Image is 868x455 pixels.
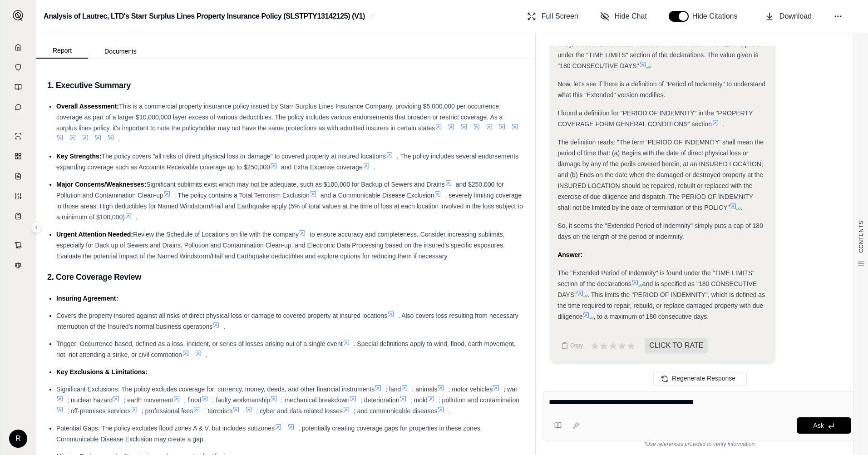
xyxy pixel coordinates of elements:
span: The policy covers "all risks of direct physical loss or damage" to covered property at insured lo... [102,153,386,160]
a: Contract Analysis [6,236,30,254]
span: CLICK TO RATE [645,338,708,353]
button: Expand sidebar [9,6,27,25]
span: ; flood [184,396,201,404]
h2: Analysis of Lautrec, LTD's Starr Surplus Lines Property Insurance Policy (SLSTPTY13142125) (V1) [44,8,365,25]
span: . [136,213,138,221]
h3: 2. Core Coverage Review [47,269,524,285]
button: Ask [797,417,851,434]
span: ; mechanical breakdown [281,396,350,404]
span: ; and communicable diseases [354,407,437,415]
span: ; pollution and contamination [439,396,519,404]
img: Expand sidebar [13,10,24,21]
span: Trigger: Occurrence-based, defined as a loss, incident, or series of losses arising out of a sing... [56,340,343,347]
span: . Special definitions apply to wind, flood, earth movement, riot, riot attending a strike, or civ... [56,340,516,358]
span: Overall Assessment: [56,103,119,110]
span: Copy [570,342,583,349]
span: . The policy contains a Total Terrorism Exclusion [174,192,310,199]
div: R [9,430,27,448]
span: CONTENTS [858,221,865,253]
button: Expand sidebar [31,222,42,233]
span: ; faulty workmanship [212,396,270,404]
span: . It appears under the "TIME LIMITS" section of the declarations. The value given is "180 CONSECU... [557,40,761,69]
span: . This limits the "PERIOD OF INDEMNITY", which is defined as the time required to repair, rebuild... [557,291,765,320]
span: Major Concerns/Weaknesses: [56,181,146,188]
span: . [118,135,120,143]
a: Legal Search Engine [6,256,30,274]
span: Urgent Attention Needed: [56,231,133,238]
span: Covers the property insured against all risks of direct physical loss or damage to covered proper... [56,312,387,319]
span: , potentially creating coverage gaps for properties in these zones. Communicable Disease Exclusio... [56,425,482,443]
button: Report [36,43,88,59]
span: and Extra Expense coverage [281,163,363,171]
button: Download [761,7,815,25]
button: Copy [557,336,587,355]
span: and is specified as "180 CONSECUTIVE DAYS" [557,280,757,298]
h3: 1. Executive Summary [47,77,524,94]
a: Coverage Table [6,207,30,225]
span: Review the Schedule of Locations on file with the company [133,231,299,238]
span: . [223,323,225,330]
span: ; earth movement [123,396,173,404]
span: Insuring Agreement: [56,295,118,302]
span: , severely limiting coverage in those areas. High deductibles for Named Windstorm/Hail and Earthq... [56,192,523,221]
span: ; terrorism [204,407,232,415]
span: ; deterioration [360,396,399,404]
button: Documents [88,44,153,59]
span: ; land [385,386,401,393]
a: Chat [6,98,30,116]
span: and a Communicable Disease Exclusion [321,192,434,199]
a: Policy Comparisons [6,147,30,165]
button: Full Screen [523,7,582,25]
span: , to a maximum of 180 consecutive days. [593,313,709,320]
span: ; off-premises services [67,407,131,415]
span: Key Strengths: [56,153,102,160]
div: *Use references provided to verify information. [543,440,857,448]
a: Custom Report [6,187,30,205]
span: ; cyber and data related losses [256,407,343,415]
a: Home [6,38,30,56]
span: . [740,204,742,211]
span: . [206,351,207,358]
span: Hide Citations [692,11,743,22]
span: This is a commercial property insurance policy issued by Starr Surplus Lines Insurance Company, p... [56,103,503,132]
span: So, it seems the "Extended Period of Indemnity" simply puts a cap of 180 days on the length of th... [557,222,763,240]
span: ; motor vehicles [448,386,493,393]
a: Single Policy [6,127,30,145]
span: and $250,000 for Pollution and Contamination Clean-up [56,181,504,199]
span: . [723,120,725,128]
a: Documents Vault [6,58,30,76]
span: I found a definition for "PERIOD OF INDEMNITY" in the "PROPERTY COVERAGE FORM GENERAL CONDITIONS"... [557,109,753,128]
span: . [650,62,652,69]
a: Prompt Library [6,78,30,96]
span: Significant sublimits exist which may not be adequate, such as $100,000 for Backup of Sewers and ... [146,181,445,188]
span: to ensure accuracy and completeness. Consider increasing sublimits, especially for Back up of Sew... [56,231,505,260]
button: Regenerate Response [653,371,747,386]
span: The "Extended Period of Indemnity" is found under the "TIME LIMITS" section of the declarations [557,269,755,287]
a: Claim Coverage [6,167,30,185]
span: . [374,163,375,171]
span: ; professional fees [142,407,193,415]
span: ; mold [410,396,428,404]
span: Regenerate Response [672,375,735,382]
span: ; animals [412,386,437,393]
span: Ask [813,422,824,429]
span: Significant Exclusions: The policy excludes coverage for: currency, money, deeds, and other finan... [56,386,375,393]
span: Key Exclusions & Limitations: [56,368,148,376]
span: Full Screen [542,11,578,22]
span: . Also covers loss resulting from necessary interruption of the Insured's normal business operations [56,312,518,330]
span: . [448,407,450,415]
span: ; nuclear hazard [67,396,113,404]
strong: Answer: [557,251,582,258]
span: Okay, I found "EXTENDED PERIOD OF INDEMNITY" on [557,40,718,48]
span: Download [779,11,812,22]
span: ; war [503,386,517,393]
button: Hide Chat [597,7,651,25]
span: Now, let's see if there is a definition of "Period of Indemnity" to understand what this "Extende... [557,80,765,99]
span: Potential Gaps: The policy excludes flood zones A & V, but includes subzones [56,425,275,432]
span: Hide Chat [615,11,647,22]
span: The definition reads: "The term 'PERIOD OF INDEMNITY' shall mean the period of time that: (a) Beg... [557,138,764,211]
